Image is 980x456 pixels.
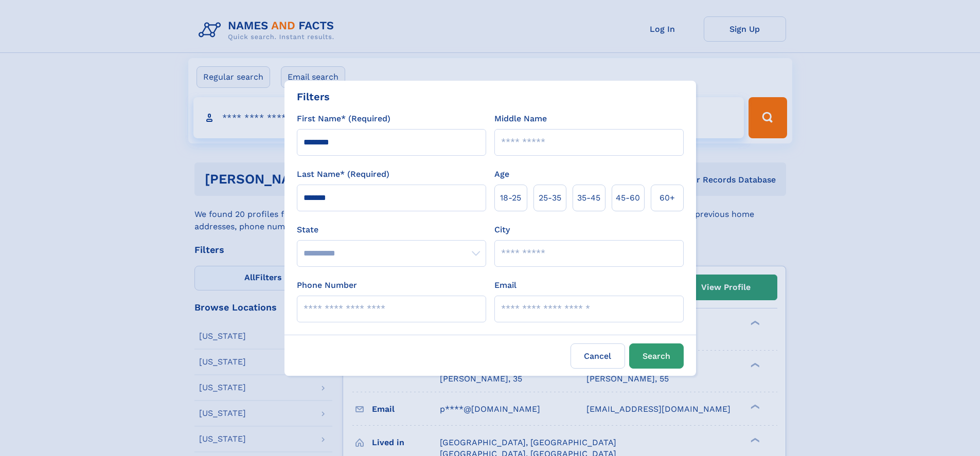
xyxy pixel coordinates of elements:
label: Last Name* (Required) [297,168,389,180]
label: First Name* (Required) [297,113,390,125]
label: Middle Name [494,113,547,125]
label: Phone Number [297,279,357,291]
span: 25‑35 [539,192,561,204]
span: 18‑25 [500,192,521,204]
span: 45‑60 [616,192,640,204]
span: 35‑45 [577,192,600,204]
label: Email [494,279,516,291]
button: Search [629,343,684,369]
label: City [494,224,510,236]
label: Age [494,168,509,180]
label: State [297,224,486,236]
label: Cancel [571,343,625,369]
div: Filters [297,89,330,104]
span: 60+ [660,192,675,204]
